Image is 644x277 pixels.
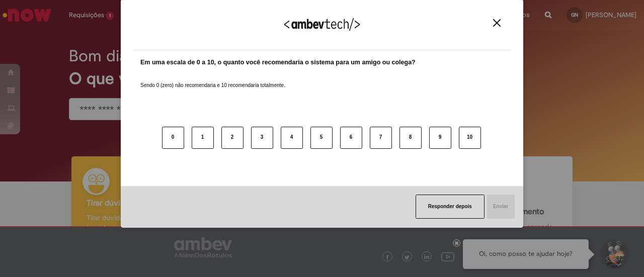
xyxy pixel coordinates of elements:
button: 1 [192,127,214,149]
button: 6 [340,127,362,149]
button: 5 [310,127,333,149]
img: Logo Ambevtech [284,18,360,31]
button: 7 [370,127,392,149]
button: 8 [399,127,422,149]
label: Sendo 0 (zero) não recomendaria e 10 recomendaria totalmente. [140,70,285,89]
button: Close [490,19,504,27]
button: Responder depois [416,195,485,219]
button: 3 [251,127,273,149]
button: 10 [459,127,481,149]
button: 9 [429,127,451,149]
img: Close [493,19,501,27]
button: 4 [281,127,303,149]
button: 2 [221,127,244,149]
button: 0 [162,127,184,149]
label: Em uma escala de 0 a 10, o quanto você recomendaria o sistema para um amigo ou colega? [140,58,416,67]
